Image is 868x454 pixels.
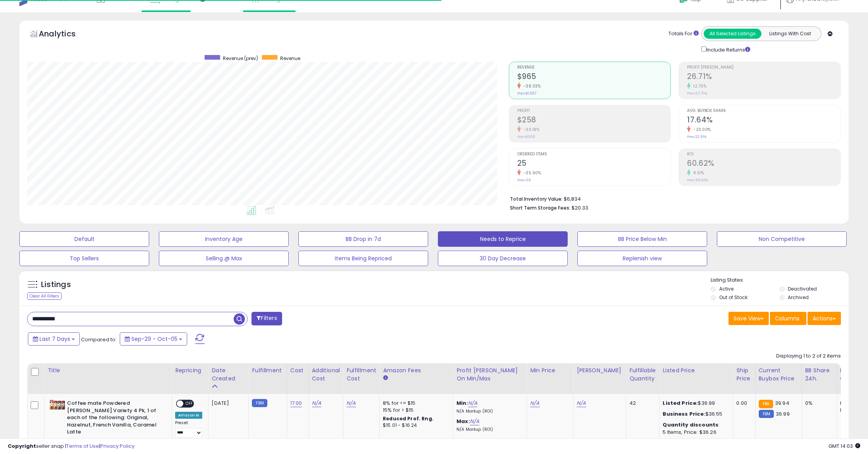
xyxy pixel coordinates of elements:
h2: $258 [517,115,671,126]
button: BB Drop in 7d [298,231,428,247]
div: BB Share 24h. [805,366,834,383]
small: -38.03% [521,83,541,89]
label: Archived [788,294,809,301]
img: 51QRPgCH2AL._SL40_.jpg [50,400,65,410]
button: Selling @ Max [159,251,289,266]
span: Ordered Items [517,152,671,156]
p: Listing States: [711,277,849,284]
div: Ship Price [736,366,752,383]
div: Amazon AI [175,412,202,419]
label: Active [719,285,734,292]
div: Current Buybox Price [759,366,799,383]
div: Date Created [212,366,245,383]
small: FBA [759,400,773,408]
button: Default [19,231,149,247]
span: Avg. Buybox Share [687,109,840,113]
span: 36.99 [776,410,790,418]
span: Profit [517,109,671,113]
small: Prev: $1,557 [517,91,536,96]
div: Preset: [175,420,202,438]
small: -23.00% [691,127,711,132]
div: Totals For [668,30,699,38]
b: Reduced Prof. Rng. [383,415,434,422]
b: Short Term Storage Fees: [510,205,570,211]
span: Revenue (prev) [223,55,258,62]
small: -35.90% [521,170,541,176]
small: Prev: 23.70% [687,91,707,96]
span: Compared to: [81,336,117,343]
div: 42 [629,400,653,407]
small: Prev: 39 [517,178,531,182]
a: Terms of Use [66,442,99,450]
h2: 25 [517,159,671,169]
div: 0.00 [736,400,749,407]
small: Prev: $369 [517,134,535,139]
span: 39.94 [775,399,789,407]
button: Last 7 Days [28,332,80,346]
h5: Listings [41,279,71,290]
div: FBM: 1 [840,407,866,414]
a: Privacy Policy [100,442,134,450]
span: Revenue [517,65,671,70]
button: All Selected Listings [704,29,761,39]
a: N/A [577,399,586,407]
div: Title [48,366,169,375]
b: Quantity discounts [663,421,718,428]
span: OFF [183,401,196,407]
div: Fulfillment Cost [346,366,376,383]
div: Repricing [175,366,205,375]
div: Cost [290,366,305,375]
button: Filters [251,312,282,325]
h2: 17.64% [687,115,840,126]
h2: 26.71% [687,72,840,83]
th: The percentage added to the cost of goods (COGS) that forms the calculator for Min & Max prices. [453,363,527,394]
button: BB Price Below Min [577,231,707,247]
b: Business Price: [663,410,705,418]
button: Replenish view [577,251,707,266]
small: Amazon Fees. [383,375,387,382]
button: Inventory Age [159,231,289,247]
span: Columns [775,315,799,322]
h2: 60.62% [687,159,840,169]
div: Fulfillable Quantity [629,366,656,383]
div: [DATE] [212,400,243,407]
label: Out of Stock [719,294,747,301]
div: 15% for > $15 [383,407,447,414]
div: Amazon Fees [383,366,450,375]
p: N/A Markup (ROI) [456,409,521,414]
li: $6,834 [510,194,835,203]
small: FBM [252,399,267,407]
a: N/A [470,418,479,425]
b: Coffee mate Powdered [PERSON_NAME] Variety 4 Pk, 1 of each of the following: Original, Hazelnut, ... [67,400,161,438]
div: 8% for <= $15 [383,400,447,407]
div: $36.55 [663,411,727,418]
button: Columns [770,312,806,325]
div: Fulfillment [252,366,283,375]
button: Non Competitive [717,231,847,247]
b: Total Inventory Value: [510,196,563,202]
small: 12.70% [691,83,706,89]
div: Displaying 1 to 2 of 2 items [776,353,841,360]
div: $15.01 - $16.24 [383,422,447,429]
div: Profit [PERSON_NAME] on Min/Max [456,366,524,383]
div: seller snap | | [8,443,134,450]
h5: Analytics [39,28,91,41]
span: Sep-29 - Oct-05 [131,335,177,343]
button: Actions [808,312,841,325]
a: 17.00 [290,399,302,407]
div: 5 Items, Price: $36.26 [663,429,727,436]
button: Items Being Repriced [298,251,428,266]
span: Last 7 Days [40,335,70,343]
label: Deactivated [788,285,817,292]
div: : [663,421,727,428]
a: N/A [312,399,321,407]
span: $20.33 [572,204,588,212]
span: ROI [687,152,840,156]
button: Sep-29 - Oct-05 [120,332,187,346]
small: FBM [759,410,774,418]
div: Additional Cost [312,366,340,383]
a: N/A [530,399,539,407]
span: Profit [PERSON_NAME] [687,65,840,70]
button: Top Sellers [19,251,149,266]
span: 2025-10-13 14:03 GMT [828,442,860,450]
